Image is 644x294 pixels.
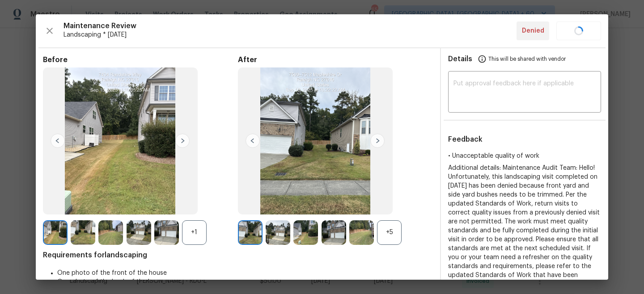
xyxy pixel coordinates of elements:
[448,48,472,70] span: Details
[182,220,207,245] div: +1
[377,220,402,245] div: +5
[370,134,385,148] img: right-chevron-button-url
[43,55,238,64] span: Before
[448,153,539,159] span: • Unacceptable quality of work
[448,136,483,143] span: Feedback
[238,55,433,64] span: After
[64,21,517,30] span: Maintenance Review
[488,48,566,70] span: This will be shared with vendor
[175,134,190,148] img: right-chevron-button-url
[43,251,433,260] span: Requirements for landscaping
[64,30,517,39] span: Landscaping * [DATE]
[57,269,433,277] li: One photo of the front of the house
[57,277,433,286] li: One photo of the back of the house
[246,134,260,148] img: left-chevron-button-url
[448,165,600,287] span: Additional details: Maintenance Audit Team: Hello! Unfortunately, this landscaping visit complete...
[51,134,65,148] img: left-chevron-button-url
